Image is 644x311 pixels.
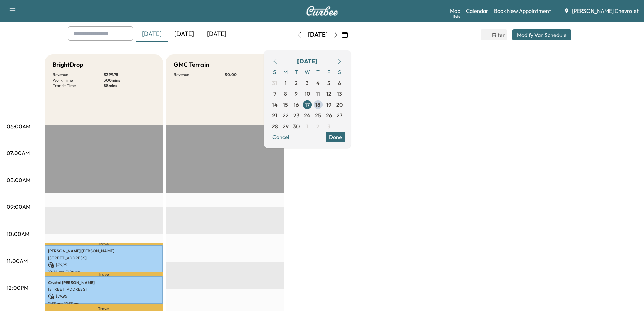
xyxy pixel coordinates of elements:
span: [PERSON_NAME] Chevrolet [572,7,639,15]
h5: BrightDrop [53,60,84,69]
span: 8 [284,90,287,98]
span: 31 [272,79,277,87]
span: 27 [337,111,342,119]
span: 4 [316,79,320,87]
p: $ 0.00 [225,72,276,77]
span: 30 [293,122,300,130]
span: 15 [283,101,288,109]
p: $ 79.95 [48,293,160,299]
img: Curbee Logo [306,6,338,16]
span: 5 [327,79,330,87]
span: W [302,67,313,77]
p: Work Time [53,77,104,83]
div: [DATE] [200,26,233,42]
span: F [324,67,334,77]
span: 19 [326,101,331,109]
span: 1 [285,79,287,87]
span: 3 [306,79,309,87]
span: Filter [492,31,504,39]
p: 12:00PM [7,284,28,292]
a: Calendar [466,7,488,15]
span: 18 [315,101,320,109]
p: Revenue [53,72,104,77]
span: 2 [295,79,298,87]
h5: GMC Terrain [174,60,209,69]
p: Travel [45,272,163,276]
span: 6 [338,79,341,87]
p: 06:00AM [7,122,30,130]
span: 20 [336,101,343,109]
span: 22 [283,111,289,119]
span: 21 [272,111,277,119]
p: Crystal [PERSON_NAME] [48,280,160,285]
span: 3 [327,122,330,130]
span: 1 [306,122,308,130]
a: Book New Appointment [494,7,551,15]
span: 17 [305,101,310,109]
p: [PERSON_NAME] [PERSON_NAME] [48,248,160,254]
p: Revenue [174,72,225,77]
p: [STREET_ADDRESS] [48,287,160,292]
span: 24 [304,111,310,119]
span: 14 [272,101,278,109]
p: $ 399.75 [104,72,155,77]
span: 10 [305,90,310,98]
div: [DATE] [297,57,317,66]
div: Beta [453,14,460,19]
span: 29 [283,122,289,130]
span: M [280,67,291,77]
span: 9 [295,90,298,98]
span: T [291,67,302,77]
p: Transit Time [53,83,104,88]
button: Cancel [269,132,292,142]
button: Filter [481,29,507,40]
p: 10:00AM [7,230,29,238]
p: 09:00AM [7,203,30,211]
button: Modify Van Schedule [512,29,571,40]
span: 12 [326,90,331,98]
span: S [334,67,345,77]
span: S [269,67,280,77]
span: 28 [272,122,278,130]
span: 25 [315,111,321,119]
p: 07:00AM [7,149,30,157]
p: 88 mins [104,83,155,88]
div: [DATE] [168,26,200,42]
span: 7 [273,90,276,98]
p: $ 79.95 [48,262,160,268]
span: 11 [316,90,320,98]
div: [DATE] [136,26,168,42]
span: T [313,67,324,77]
p: 11:33 am - 12:33 pm [48,301,160,306]
div: [DATE] [308,30,328,39]
p: 11:00AM [7,257,28,265]
p: 10:24 am - 11:24 am [48,269,160,275]
span: 23 [293,111,300,119]
a: MapBeta [450,7,460,15]
p: Travel [45,243,163,245]
span: 26 [326,111,332,119]
p: 300 mins [104,77,155,83]
span: 13 [337,90,342,98]
p: [STREET_ADDRESS] [48,255,160,261]
span: 16 [294,101,299,109]
span: 2 [316,122,319,130]
button: Done [326,132,345,142]
p: 08:00AM [7,176,30,184]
